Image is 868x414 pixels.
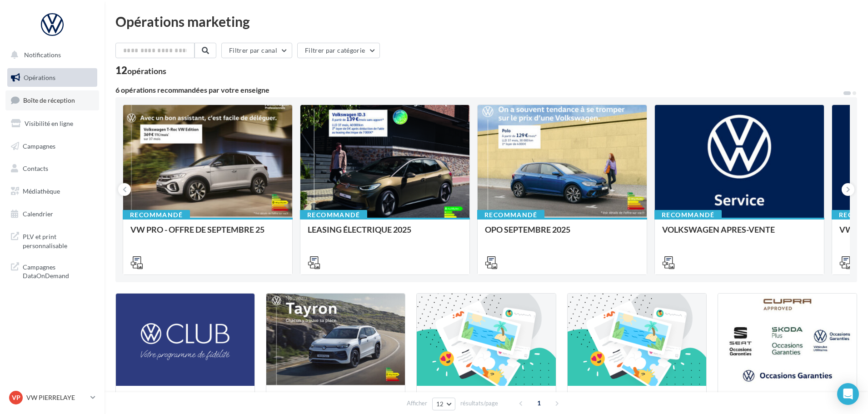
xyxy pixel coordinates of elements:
a: VP VW PIERRELAYE [7,389,97,406]
span: Visibilité en ligne [25,120,73,127]
div: VW PRO - OFFRE DE SEPTEMBRE 25 [130,225,285,243]
div: Open Intercom Messenger [837,383,859,405]
div: VOLKSWAGEN APRES-VENTE [662,225,817,243]
a: Médiathèque [5,182,99,201]
span: PLV et print personnalisable [23,230,94,250]
div: Opérations marketing [115,15,857,28]
span: 12 [436,400,444,408]
a: Calendrier [5,205,99,224]
span: 1 [532,396,546,410]
span: Afficher [407,399,427,408]
a: Opérations [5,68,99,87]
div: LEASING ÉLECTRIQUE 2025 [308,225,462,243]
button: Notifications [5,45,95,65]
div: Recommandé [123,210,190,220]
div: OPO SEPTEMBRE 2025 [485,225,639,243]
div: opérations [127,67,166,75]
button: Filtrer par catégorie [297,43,380,58]
span: Campagnes [23,142,55,150]
a: Campagnes DataOnDemand [5,257,99,284]
p: VW PIERRELAYE [26,393,87,402]
div: Recommandé [654,210,722,220]
div: 12 [115,65,166,75]
span: Médiathèque [23,187,60,195]
a: Boîte de réception [5,90,99,110]
a: PLV et print personnalisable [5,227,99,254]
span: Calendrier [23,210,53,218]
span: Contacts [23,165,48,172]
div: Recommandé [300,210,367,220]
a: Visibilité en ligne [5,114,99,133]
div: Recommandé [477,210,544,220]
span: Opérations [24,74,55,81]
button: Filtrer par canal [221,43,292,58]
div: 6 opérations recommandées par votre enseigne [115,86,843,94]
span: Boîte de réception [23,96,75,104]
button: 12 [432,398,455,410]
a: Campagnes [5,137,99,156]
a: Contacts [5,159,99,178]
span: résultats/page [460,399,498,408]
span: Campagnes DataOnDemand [23,261,94,280]
span: Notifications [24,51,61,59]
span: VP [12,393,20,402]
